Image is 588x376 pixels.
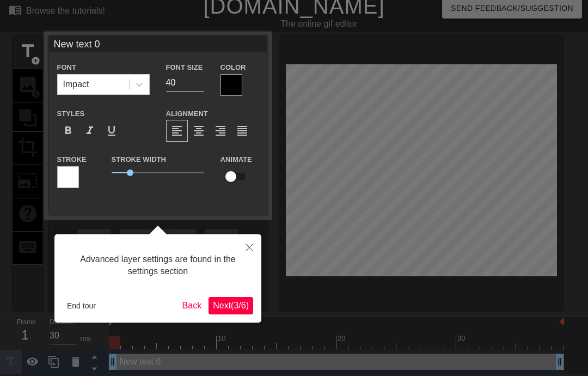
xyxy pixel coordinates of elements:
[237,234,261,259] button: Close
[63,298,100,314] button: End tour
[178,297,206,314] button: Back
[213,301,249,310] span: Next ( 3 / 6 )
[63,242,253,289] div: Advanced layer settings are found in the settings section
[209,297,253,314] button: Next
